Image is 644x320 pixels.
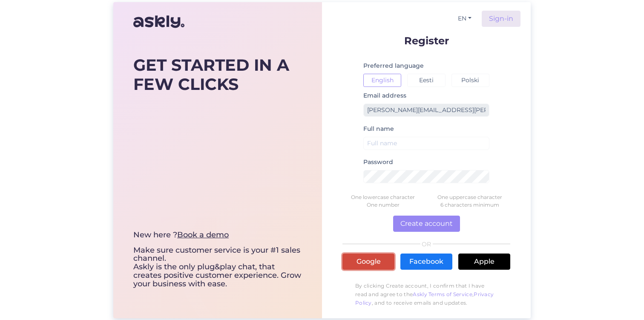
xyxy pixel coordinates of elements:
button: Polski [451,74,489,87]
p: By clicking Create account, I confirm that I have read and agree to the , , and to receive emails... [342,277,510,311]
input: Enter email [363,104,489,117]
img: Askly [133,12,184,32]
div: One lowercase character [339,193,426,201]
a: Apple [458,254,510,270]
div: New here ? [133,231,302,239]
label: Preferred language [363,61,424,70]
div: 6 characters minimum [426,201,513,209]
label: Full name [363,124,394,133]
div: One uppercase character [426,193,513,201]
a: Privacy Policy [355,291,494,306]
label: Email address [363,91,406,100]
button: English [363,74,401,87]
input: Full name [363,137,489,150]
button: Create account [393,216,460,232]
a: Askly Terms of Service [413,291,472,297]
div: Make sure customer service is your #1 sales channel. Askly is the only plug&play chat, that creat... [133,231,302,288]
label: Password [363,158,393,167]
a: Book a demo [177,230,229,239]
button: Eesti [407,74,445,87]
button: EN [454,12,475,25]
div: One number [339,201,426,209]
span: OR [420,241,433,247]
div: GET STARTED IN A FEW CLICKS [133,55,302,94]
p: Register [342,35,510,46]
a: Facebook [400,254,452,270]
a: Sign-in [482,11,520,27]
a: Google [342,254,394,270]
